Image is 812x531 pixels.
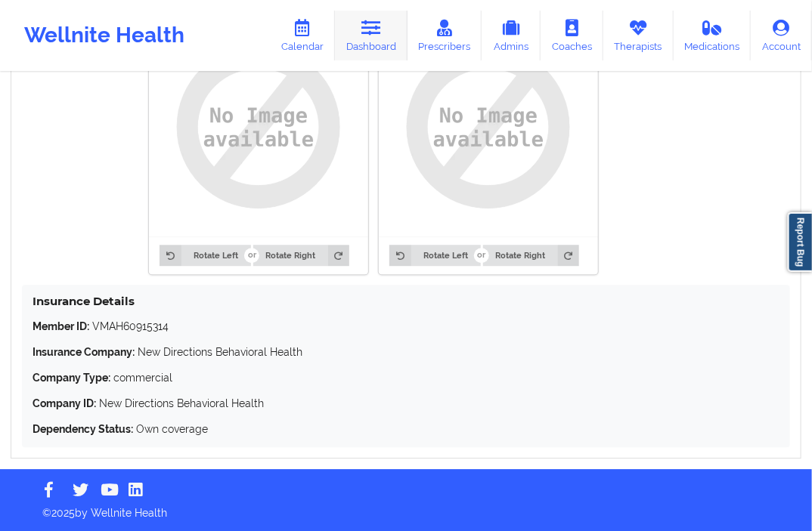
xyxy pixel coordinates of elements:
[33,344,779,360] p: New Directions Behavioral Health
[603,11,674,60] a: Therapists
[33,319,779,334] p: VMAH60915314
[389,28,587,226] img: uy8AAAAYdEVYdFRodW1iOjpJbWFnZTo6SGVpZ2h0ADUxMo+NU4EAAAAXdEVYdFRodW1iOjpJbWFnZTo6V2lkdGgANTEyHHwD3...
[33,320,89,332] strong: Member ID:
[33,421,779,437] p: Own coverage
[335,11,408,60] a: Dashboard
[751,11,812,60] a: Account
[788,212,812,272] a: Report Bug
[160,245,250,266] button: Rotate Left
[270,11,335,60] a: Calendar
[160,28,358,226] img: uy8AAAAYdEVYdFRodW1iOjpJbWFnZTo6SGVpZ2h0ADUxMo+NU4EAAAAXdEVYdFRodW1iOjpJbWFnZTo6V2lkdGgANTEyHHwD3...
[253,245,349,266] button: Rotate Right
[33,397,96,409] strong: Company ID:
[33,423,133,435] strong: Dependency Status:
[33,396,779,411] p: New Directions Behavioral Health
[389,245,480,266] button: Rotate Left
[32,495,780,520] p: © 2025 by Wellnite Health
[408,11,482,60] a: Prescribers
[541,11,603,60] a: Coaches
[33,370,779,385] p: commercial
[33,372,110,384] strong: Company Type:
[674,11,752,60] a: Medications
[33,294,779,308] h4: Insurance Details
[482,11,541,60] a: Admins
[483,245,579,266] button: Rotate Right
[33,346,135,358] strong: Insurance Company:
